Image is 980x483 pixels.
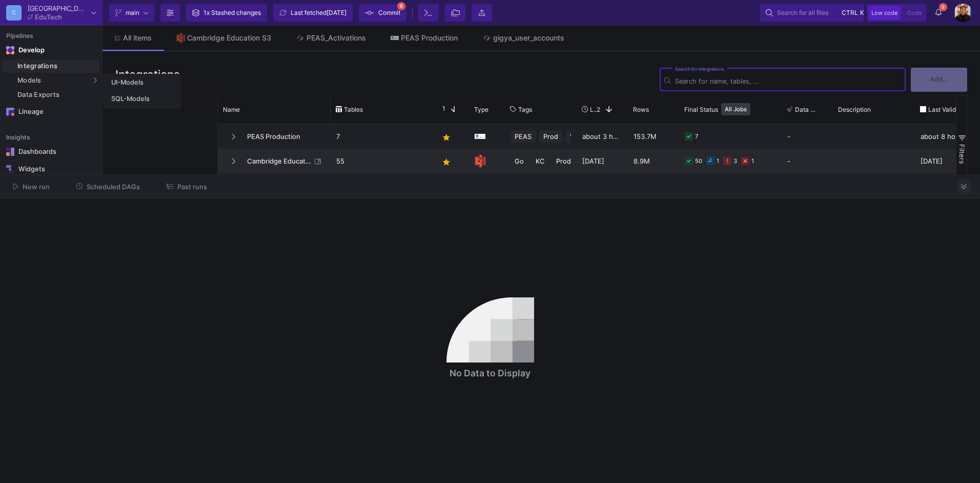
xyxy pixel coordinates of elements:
[18,108,85,116] div: Lineage
[203,5,261,21] div: 1x Stashed changes
[954,4,972,22] img: bg52tvgs8dxfpOhHYAd0g09LCcAxm85PnUXHwHyc.png
[842,7,858,19] span: ctrl
[721,103,750,115] button: All Jobs
[717,149,719,173] div: 1
[860,7,864,19] span: k
[549,174,564,198] span: Prod
[440,156,453,168] mat-icon: star
[628,149,679,173] div: 8.9M
[915,149,976,173] div: [DATE]
[787,149,827,173] div: -
[577,173,628,198] div: -
[223,106,240,113] span: Name
[3,161,99,177] a: Navigation iconWidgets
[577,149,628,173] div: [DATE]
[474,106,488,113] span: Type
[570,125,579,149] span: V3
[515,149,524,173] span: Go
[939,3,947,11] span: 9
[241,174,325,198] span: ElevateDB-Prod-Reports-RDS
[109,4,154,22] button: main
[326,9,346,16] span: [DATE]
[695,149,702,173] div: 50
[633,106,649,113] span: Rows
[751,149,754,173] div: 1
[958,144,966,164] span: Filters
[446,297,534,363] img: no-data.svg
[241,125,325,149] span: PEAS Production
[3,88,99,102] a: Data Exports
[154,179,219,195] button: Past runs
[597,106,600,113] span: 2
[378,5,400,21] span: Commit
[777,5,828,21] span: Search for all files
[35,14,62,21] div: EduTech
[64,179,153,195] button: Scheduled DAGs
[438,105,445,114] span: 1
[482,34,491,43] img: Tab icon
[577,124,628,149] div: about 3 hours ago
[684,97,767,121] div: Final Status
[391,36,399,39] img: Tab icon
[6,165,14,173] img: Navigation icon
[787,174,827,197] div: -
[760,4,864,22] button: Search for all filesctrlk
[18,148,85,156] div: Dashboards
[359,4,406,22] button: Commit
[87,183,140,191] span: Scheduled DAGs
[628,173,679,198] div: 3.5B
[401,34,458,42] div: PEAS Production
[344,106,363,113] span: Tables
[273,4,353,22] button: Last fetched[DATE]
[515,174,537,198] span: Elevate
[23,183,50,191] span: New run
[291,5,346,21] div: Last fetched
[493,34,564,42] div: gigya_user_accounts
[6,46,14,54] img: Navigation icon
[675,77,901,85] input: Search for name, tables, ...
[187,34,271,42] div: Cambridge Education S3
[695,174,701,198] div: 13
[440,131,453,144] mat-icon: star
[28,5,87,12] div: [GEOGRAPHIC_DATA]
[123,34,152,42] span: All items
[17,62,97,70] div: Integrations
[839,7,858,19] button: ctrlk
[795,106,819,113] span: Data Tests
[733,149,737,173] div: 3
[336,174,427,198] p: 13
[3,42,99,58] mat-expansion-panel-header: Navigation iconDevelop
[787,125,827,148] div: -
[838,106,871,113] span: Description
[868,6,901,20] button: Low code
[176,33,185,43] img: Tab icon
[6,5,22,21] div: C
[590,106,597,113] span: Last Used
[543,125,558,149] span: Prod
[515,125,532,149] span: PEAS
[296,34,304,43] img: Tab icon
[929,4,948,22] button: 9
[915,173,976,198] div: [DATE]
[907,9,922,16] span: Code
[17,91,97,99] div: Data Exports
[17,76,42,85] span: Models
[450,367,530,380] div: No Data to Display
[336,125,427,149] p: 7
[518,106,532,113] span: Tags
[6,108,14,116] img: Navigation icon
[177,183,207,191] span: Past runs
[18,46,34,54] div: Develop
[3,144,99,160] a: Navigation iconDashboards
[904,6,925,20] button: Code
[18,165,85,173] div: Widgets
[307,34,366,42] div: PEAS_Activations
[241,149,311,173] span: Cambridge Education S3
[695,125,698,149] div: 7
[1,179,62,195] button: New run
[628,124,679,149] div: 153.7M
[115,68,180,81] h3: Integrations
[915,124,976,149] div: about 8 hours ago
[336,149,427,173] p: 55
[536,149,544,173] span: KC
